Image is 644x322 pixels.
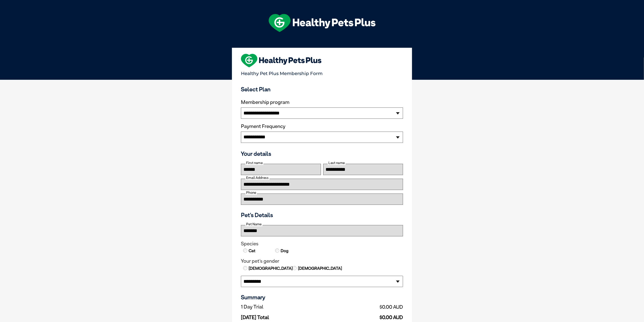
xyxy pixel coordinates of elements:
[241,86,403,93] h3: Select Plan
[245,176,269,180] label: Email Address
[241,150,403,157] h3: Your details
[328,161,346,165] label: Last name
[241,123,285,129] label: Payment Frequency
[241,258,403,264] legend: Your pet's gender
[241,241,403,247] legend: Species
[245,191,257,195] label: Phone
[241,311,329,320] td: [DATE] Total
[241,99,403,105] label: Membership program
[329,303,403,311] td: $0.00 AUD
[241,69,403,76] p: Healthy Pet Plus Membership Form
[269,14,376,32] img: hpp-logo-landscape-green-white.png
[245,161,264,165] label: First name
[241,303,329,311] td: 1 Day Trial
[241,294,403,301] h3: Summary
[241,54,321,67] img: heart-shape-hpp-logo-large.png
[329,311,403,320] td: $0.00 AUD
[239,212,405,218] h3: Pet's Details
